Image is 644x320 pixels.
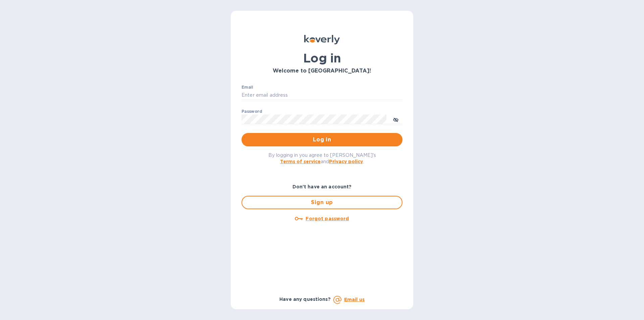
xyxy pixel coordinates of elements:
[241,85,253,89] label: Email
[268,152,376,164] span: By logging in you agree to [PERSON_NAME]'s and .
[241,90,402,100] input: Enter email address
[241,109,262,113] label: Password
[241,133,402,146] button: Log in
[241,68,402,74] h3: Welcome to [GEOGRAPHIC_DATA]!
[247,136,397,144] span: Log in
[280,159,321,164] a: Terms of service
[279,296,331,302] b: Have any questions?
[292,184,352,189] b: Don't have an account?
[241,51,402,65] h1: Log in
[241,196,402,209] button: Sign up
[389,112,402,126] button: toggle password visibility
[304,35,340,44] img: Koverly
[248,198,396,207] span: Sign up
[329,159,363,164] a: Privacy policy
[306,216,349,221] u: Forgot password
[344,297,365,302] a: Email us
